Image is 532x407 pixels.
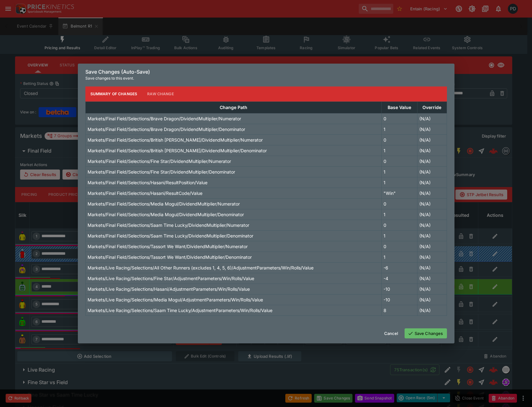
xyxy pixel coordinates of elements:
[382,209,417,220] td: 1
[382,145,417,156] td: 1
[382,284,417,294] td: -10
[85,102,382,113] th: Change Path
[88,147,267,154] p: Markets/Final Field/Selections/British [PERSON_NAME]/DividendMultiplier/Denominator
[405,328,447,338] button: Save Changes
[382,198,417,209] td: 0
[88,179,207,186] p: Markets/Final Field/Selections/Hasani/ResultPosition/Value
[88,211,244,218] p: Markets/Final Field/Selections/Media Mogul/DividendMultiplier/Denominator
[382,273,417,284] td: -4
[417,188,447,198] td: (N/A)
[417,294,447,305] td: (N/A)
[382,134,417,145] td: 0
[417,166,447,177] td: (N/A)
[417,124,447,134] td: (N/A)
[88,232,253,239] p: Markets/Final Field/Selections/Saam Time Lucky/DividendMultiplier/Denominator
[88,115,241,122] p: Markets/Final Field/Selections/Brave Dragon/DividendMultiplier/Numerator
[85,86,142,102] button: Summary of Changes
[88,296,263,303] p: Markets/Live Racing/Selections/Media Mogul/AdjustmentParameters/Win/Rolls/Value
[142,86,179,102] button: Raw Change
[382,230,417,241] td: 1
[417,220,447,230] td: (N/A)
[88,222,249,228] p: Markets/Final Field/Selections/Saam Time Lucky/DividendMultiplier/Numerator
[417,102,447,113] th: Override
[88,190,202,196] p: Markets/Final Field/Selections/Hasani/ResultCode/Value
[382,305,417,316] td: 8
[382,113,417,124] td: 0
[417,230,447,241] td: (N/A)
[382,188,417,198] td: "Win"
[417,156,447,166] td: (N/A)
[382,177,417,188] td: 1
[88,158,231,164] p: Markets/Final Field/Selections/Fine Star/DividendMultiplier/Numerator
[88,126,245,133] p: Markets/Final Field/Selections/Brave Dragon/DividendMultiplier/Denominator
[88,169,235,175] p: Markets/Final Field/Selections/Fine Star/DividendMultiplier/Denominator
[417,177,447,188] td: (N/A)
[380,328,402,338] button: Cancel
[88,254,252,260] p: Markets/Final Field/Selections/Tassort We Want/DividendMultiplier/Denominator
[417,305,447,316] td: (N/A)
[382,294,417,305] td: -10
[85,69,447,75] h6: Save Changes (Auto-Save)
[88,201,240,207] p: Markets/Final Field/Selections/Media Mogul/DividendMultiplier/Numerator
[382,102,417,113] th: Base Value
[382,241,417,252] td: 0
[382,166,417,177] td: 1
[88,243,248,250] p: Markets/Final Field/Selections/Tassort We Want/DividendMultiplier/Numerator
[417,209,447,220] td: (N/A)
[417,241,447,252] td: (N/A)
[417,145,447,156] td: (N/A)
[382,262,417,273] td: -6
[417,134,447,145] td: (N/A)
[382,252,417,262] td: 1
[382,124,417,134] td: 1
[417,198,447,209] td: (N/A)
[88,275,254,282] p: Markets/Live Racing/Selections/Fine Star/AdjustmentParameters/Win/Rolls/Value
[88,137,263,143] p: Markets/Final Field/Selections/British [PERSON_NAME]/DividendMultiplier/Numerator
[88,307,272,314] p: Markets/Live Racing/Selections/Saam Time Lucky/AdjustmentParameters/Win/Rolls/Value
[85,75,447,81] p: Save changes to this event.
[382,220,417,230] td: 0
[88,264,314,271] p: Markets/Live Racing/Selections/All Other Runners (excludes 1, 4, 5, 6)/AdjustmentParameters/Win/R...
[417,284,447,294] td: (N/A)
[417,273,447,284] td: (N/A)
[382,156,417,166] td: 0
[417,113,447,124] td: (N/A)
[417,252,447,262] td: (N/A)
[88,286,250,292] p: Markets/Live Racing/Selections/Hasani/AdjustmentParameters/Win/Rolls/Value
[417,262,447,273] td: (N/A)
